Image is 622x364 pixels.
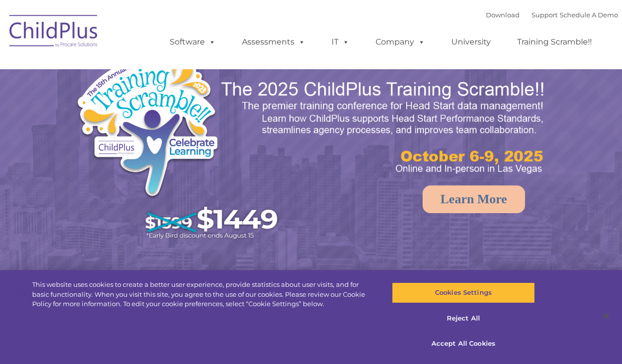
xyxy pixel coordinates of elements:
[322,32,359,52] a: IT
[392,333,535,354] button: Accept All Cookies
[392,308,535,329] button: Reject All
[232,32,315,52] a: Assessments
[531,11,558,19] a: Support
[4,8,103,57] img: ChildPlus by Procare Solutions
[441,32,501,52] a: University
[32,280,373,309] div: This website uses cookies to create a better user experience, provide statistics about user visit...
[486,11,618,19] font: |
[392,282,535,303] button: Cookies Settings
[160,32,226,52] a: Software
[560,11,618,19] a: Schedule A Demo
[595,305,617,327] button: Close
[366,32,435,52] a: Company
[486,11,520,19] a: Download
[423,185,525,213] a: Learn More
[507,32,602,52] a: Training Scramble!!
